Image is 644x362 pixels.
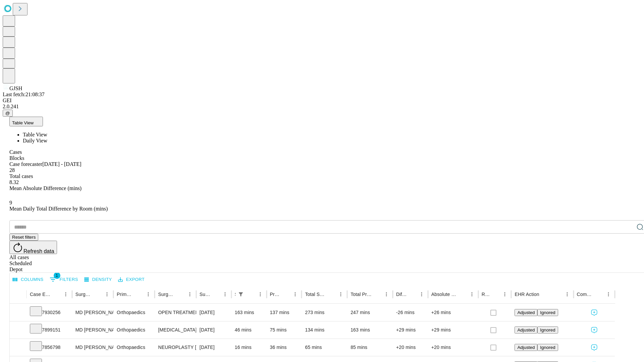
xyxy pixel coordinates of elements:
button: Menu [382,290,391,299]
button: Menu [290,290,300,299]
button: @ [3,110,13,117]
div: 1 active filter [236,290,246,299]
button: Sort [211,290,220,299]
button: Menu [185,290,195,299]
button: Expand [13,307,23,319]
span: 1 [54,272,60,279]
div: MD [PERSON_NAME] [PERSON_NAME] [75,321,110,339]
div: Predicted In Room Duration [270,292,281,297]
div: 163 mins [351,321,389,339]
button: Menu [467,290,477,299]
button: Table View [9,117,43,126]
button: Sort [327,290,336,299]
div: 75 mins [270,321,299,339]
span: Adjusted [517,345,535,350]
button: Export [116,275,146,285]
button: Adjusted [515,344,537,351]
span: GJSH [9,85,22,91]
div: 7930256 [30,304,69,321]
div: +29 mins [431,321,475,339]
div: Surgeon Name [75,292,92,297]
div: Orthopaedics [117,304,151,321]
div: Case Epic Id [30,292,51,297]
button: Refresh data [9,241,57,254]
button: Sort [52,290,61,299]
span: Mean Daily Total Difference by Room (mins) [9,206,108,212]
div: Surgery Date [200,292,210,297]
div: Difference [396,292,407,297]
button: Menu [500,290,509,299]
button: Sort [540,290,549,299]
button: Sort [134,290,144,299]
button: Sort [372,290,382,299]
span: 9 [9,200,12,205]
span: Table View [12,120,34,125]
button: Sort [176,290,185,299]
span: Ignored [540,327,555,333]
button: Ignored [537,326,558,334]
span: Case forecaster [9,161,42,167]
div: MD [PERSON_NAME] [PERSON_NAME] [75,304,110,321]
button: Show filters [48,274,80,285]
div: +26 mins [431,304,475,321]
button: Adjusted [515,309,537,316]
button: Sort [246,290,256,299]
div: +20 mins [431,339,475,356]
div: Surgery Name [158,292,175,297]
button: Sort [458,290,467,299]
div: NEUROPLASTY [MEDICAL_DATA] AT [GEOGRAPHIC_DATA] [158,339,193,356]
div: 36 mins [270,339,299,356]
button: Sort [408,290,417,299]
div: MD [PERSON_NAME] [PERSON_NAME] [75,339,110,356]
div: 2.0.241 [3,104,641,110]
span: Refresh data [23,248,54,254]
span: Daily View [23,138,47,143]
button: Menu [61,290,70,299]
span: Ignored [540,310,555,315]
div: 137 mins [270,304,299,321]
button: Reset filters [9,234,38,241]
div: Comments [577,292,594,297]
span: Table View [23,132,47,137]
div: Total Scheduled Duration [305,292,326,297]
span: Reset filters [12,235,36,240]
div: Orthopaedics [117,321,151,339]
div: OPEN TREATMENT [MEDICAL_DATA] [158,304,193,321]
span: [DATE] - [DATE] [42,161,81,167]
div: 134 mins [305,321,344,339]
div: [MEDICAL_DATA] MEDIAL OR LATERAL MENISCECTOMY [158,321,193,339]
button: Menu [562,290,572,299]
button: Expand [13,324,23,336]
div: 247 mins [351,304,389,321]
button: Menu [604,290,613,299]
div: Primary Service [117,292,133,297]
button: Menu [417,290,426,299]
span: Ignored [540,345,555,350]
div: EHR Action [515,292,539,297]
div: 163 mins [235,304,263,321]
div: 65 mins [305,339,344,356]
div: +20 mins [396,339,425,356]
div: [DATE] [200,321,228,339]
button: Density [83,275,114,285]
div: 85 mins [351,339,389,356]
span: @ [5,111,10,116]
div: -26 mins [396,304,425,321]
div: Total Predicted Duration [351,292,372,297]
button: Menu [336,290,345,299]
span: Last fetch: 21:08:37 [3,92,45,97]
div: Scheduled In Room Duration [235,292,235,297]
span: 8.32 [9,179,19,185]
div: 7856798 [30,339,69,356]
div: +29 mins [396,321,425,339]
span: Adjusted [517,310,535,315]
span: Adjusted [517,327,535,333]
div: Orthopaedics [117,339,151,356]
button: Ignored [537,344,558,351]
button: Expand [13,342,23,354]
button: Menu [220,290,230,299]
button: Sort [93,290,102,299]
div: 273 mins [305,304,344,321]
div: Resolved in EHR [482,292,490,297]
span: 28 [9,167,15,173]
